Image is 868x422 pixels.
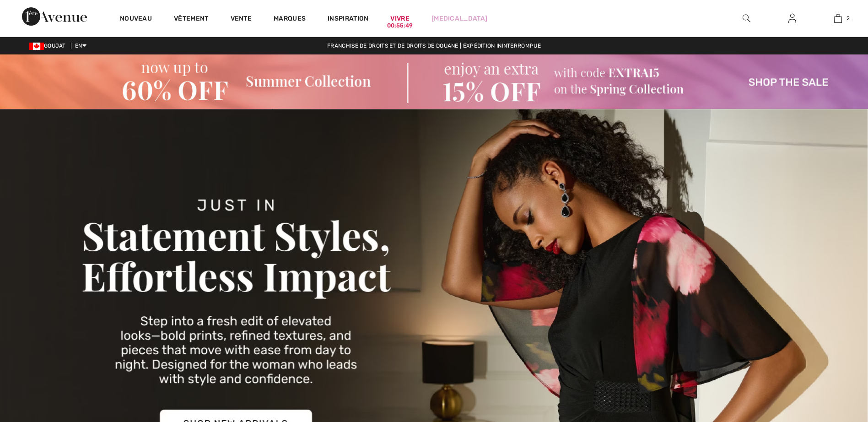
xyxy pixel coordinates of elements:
[390,14,410,23] a: Vivre00:55:49
[120,15,152,24] a: Nouveau
[328,15,368,24] span: Inspiration
[788,13,796,24] img: Mes infos
[834,13,842,24] img: Mon sac
[29,43,44,50] img: Dollar canadien
[387,22,413,30] div: 00:55:49
[174,15,208,24] a: Vêtement
[431,14,487,23] a: [MEDICAL_DATA]
[846,14,850,22] span: 2
[815,13,860,24] a: 2
[231,15,252,24] a: Vente
[22,7,87,26] img: 1ère Avenue
[274,15,306,24] a: Marques
[781,13,803,24] a: Sign In
[29,43,70,49] span: GOUJAT
[743,13,750,24] img: Rechercher sur le site Web
[75,43,82,49] font: EN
